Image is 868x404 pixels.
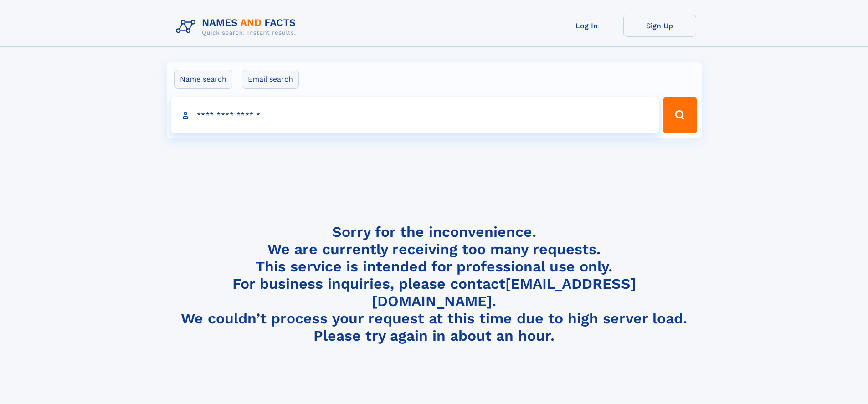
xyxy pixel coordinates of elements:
[242,70,299,89] label: Email search
[172,15,303,39] img: Logo Names and Facts
[174,70,232,89] label: Name search
[172,223,696,345] h4: Sorry for the inconvenience. We are currently receiving too many requests. This service is intend...
[171,97,659,133] input: search input
[550,15,623,37] a: Log In
[663,97,697,133] button: Search Button
[623,15,696,37] a: Sign Up
[372,275,636,310] a: [EMAIL_ADDRESS][DOMAIN_NAME]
